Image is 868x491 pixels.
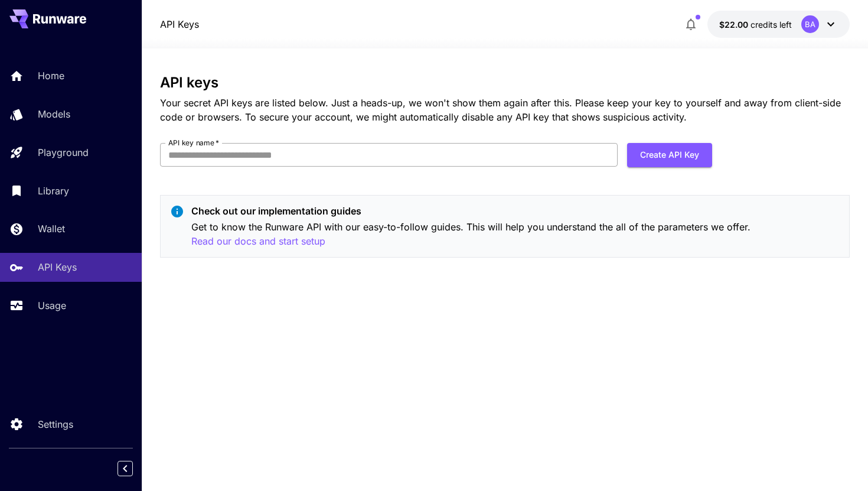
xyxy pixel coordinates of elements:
[38,184,69,198] p: Library
[118,461,133,476] button: Collapse sidebar
[160,96,850,124] p: Your secret API keys are listed below. Just a heads-up, we won't show them again after this. Plea...
[801,15,819,33] div: BA
[191,204,840,218] p: Check out our implementation guides
[38,417,73,431] p: Settings
[38,260,77,274] p: API Keys
[38,298,66,313] p: Usage
[719,18,792,31] div: $22.00
[191,220,840,249] p: Get to know the Runware API with our easy-to-follow guides. This will help you understand the all...
[38,222,65,236] p: Wallet
[126,458,142,479] div: Collapse sidebar
[38,145,89,160] p: Playground
[38,107,70,121] p: Models
[627,143,712,167] button: Create API Key
[160,17,199,31] nav: breadcrumb
[750,19,792,30] span: credits left
[38,69,64,83] p: Home
[168,138,219,148] label: API key name
[160,17,199,31] a: API Keys
[160,74,850,91] h3: API keys
[191,234,325,249] button: Read our docs and start setup
[719,19,750,30] span: $22.00
[707,11,850,38] button: $22.00BA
